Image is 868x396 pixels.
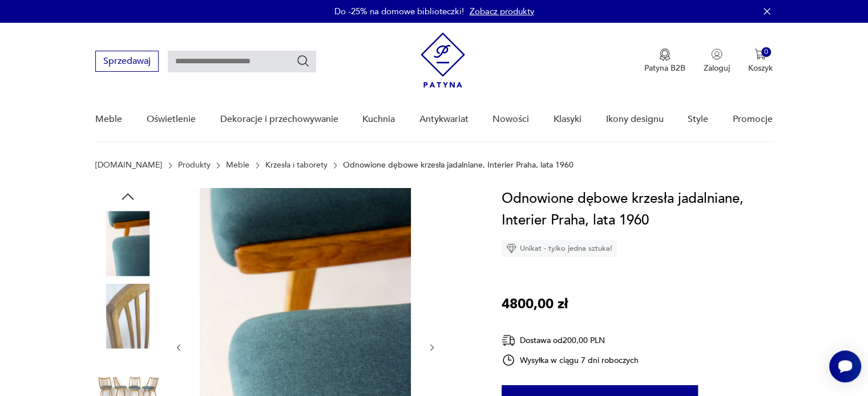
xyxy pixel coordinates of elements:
div: Dostawa od 200,00 PLN [502,333,639,348]
a: Meble [226,161,249,170]
a: Sprzedawaj [95,58,159,66]
button: 0Koszyk [748,48,773,74]
p: Zaloguj [704,63,730,74]
img: Zdjęcie produktu Odnowione dębowe krzesła jadalniane, Interier Praha, lata 1960 [95,211,160,276]
a: Krzesła i taborety [265,161,328,170]
a: Oświetlenie [147,97,196,141]
img: Patyna - sklep z meblami i dekoracjami vintage [421,32,465,88]
p: Do -25% na domowe biblioteczki! [334,6,464,17]
p: 4800,00 zł [502,293,568,315]
iframe: Smartsupp widget button [829,350,861,382]
p: Odnowione dębowe krzesła jadalniane, Interier Praha, lata 1960 [343,161,574,170]
a: Nowości [492,97,529,141]
a: Meble [95,97,122,141]
button: Sprzedawaj [95,51,159,72]
a: Dekoracje i przechowywanie [220,97,338,141]
a: Klasyki [554,97,582,141]
img: Ikona koszyka [754,48,766,60]
a: Kuchnia [362,97,395,141]
a: Promocje [733,97,773,141]
p: Patyna B2B [644,63,685,74]
img: Zdjęcie produktu Odnowione dębowe krzesła jadalniane, Interier Praha, lata 1960 [95,284,160,349]
a: Ikona medaluPatyna B2B [644,48,685,74]
div: 0 [761,47,771,57]
a: Antykwariat [419,97,469,141]
div: Unikat - tylko jedna sztuka! [502,240,617,257]
img: Ikonka użytkownika [711,48,722,60]
a: Produkty [178,161,211,170]
div: Wysyłka w ciągu 7 dni roboczych [502,353,639,367]
button: Szukaj [296,54,310,68]
img: Ikona dostawy [502,333,515,348]
a: Zobacz produkty [470,6,534,17]
h1: Odnowione dębowe krzesła jadalniane, Interier Praha, lata 1960 [502,188,773,231]
img: Ikona diamentu [506,243,516,254]
a: Ikony designu [605,97,663,141]
button: Zaloguj [704,48,730,74]
a: Style [688,97,708,141]
a: [DOMAIN_NAME] [95,161,162,170]
p: Koszyk [748,63,773,74]
img: Ikona medalu [659,48,671,61]
button: Patyna B2B [644,48,685,74]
